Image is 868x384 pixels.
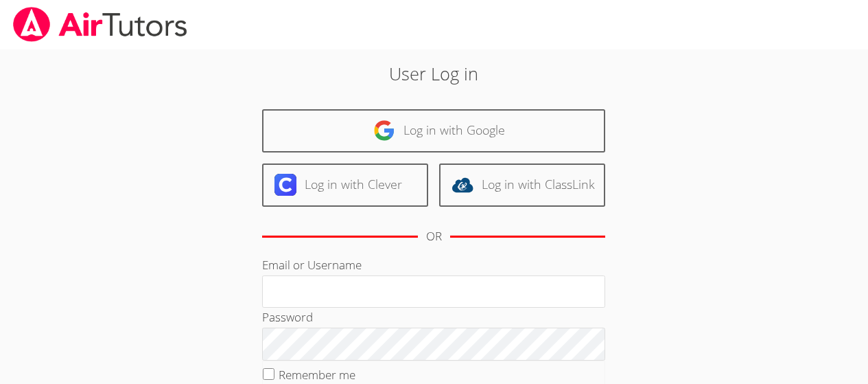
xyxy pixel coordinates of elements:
[426,227,442,247] div: OR
[262,163,428,207] a: Log in with Clever
[262,257,362,273] label: Email or Username
[200,60,668,87] h2: User Log in
[373,120,395,142] img: google-logo-50288ca7cdecda66e5e0955fdab243c47b7ad437acaf1139b6f446037453330a.svg
[262,109,605,153] a: Log in with Google
[439,163,605,207] a: Log in with ClassLink
[451,174,473,196] img: classlink-logo-d6bb404cc1216ec64c9a2012d9dc4662098be43eaf13dc465df04b49fa7ab582.svg
[12,7,189,42] img: airtutors_banner-c4298cdbf04f3fff15de1276eac7730deb9818008684d7c2e4769d2f7ddbe033.png
[279,367,355,383] label: Remember me
[274,174,296,196] img: clever-logo-6eab21bc6e7a338710f1a6ff85c0baf02591cd810cc4098c63d3a4b26e2feb20.svg
[262,309,313,325] label: Password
